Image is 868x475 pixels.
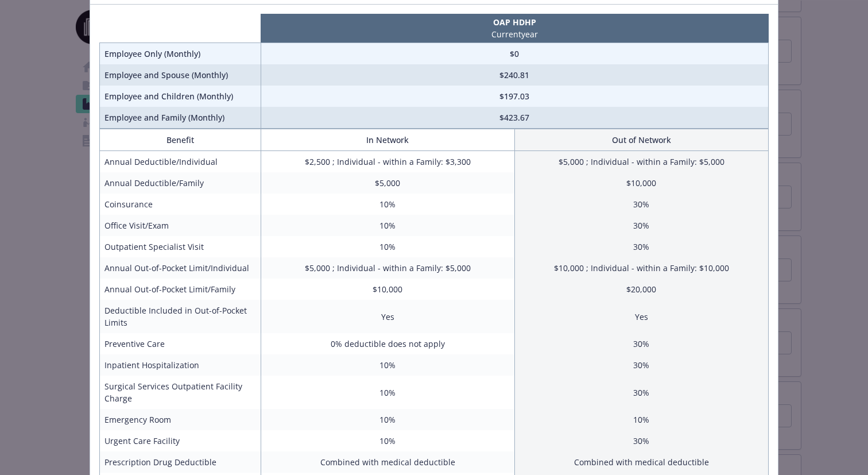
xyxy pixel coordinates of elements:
td: 30% [514,333,768,354]
td: $2,500 ; Individual - within a Family: $3,300 [261,151,514,173]
td: Combined with medical deductible [514,451,768,473]
td: $10,000 [514,172,768,194]
td: 10% [261,409,514,430]
td: Employee and Children (Monthly) [100,86,261,107]
td: Outpatient Specialist Visit [100,236,261,257]
th: Out of Network [514,129,768,151]
td: $240.81 [261,64,768,86]
p: Current year [263,28,766,40]
td: 0% deductible does not apply [261,333,514,354]
td: 10% [261,215,514,236]
td: 10% [261,354,514,376]
td: 10% [261,430,514,451]
td: Annual Deductible/Family [100,172,261,194]
td: $20,000 [514,279,768,300]
p: OAP HDHP [263,16,766,28]
td: 30% [514,236,768,257]
th: intentionally left blank [100,14,261,43]
td: $5,000 ; Individual - within a Family: $5,000 [261,257,514,279]
td: Prescription Drug Deductible [100,451,261,473]
td: Deductible Included in Out-of-Pocket Limits [100,300,261,333]
td: Inpatient Hospitalization [100,354,261,376]
td: Employee and Family (Monthly) [100,107,261,129]
td: Combined with medical deductible [261,451,514,473]
td: $10,000 ; Individual - within a Family: $10,000 [514,257,768,279]
td: Employee Only (Monthly) [100,43,261,65]
td: 30% [514,194,768,215]
td: Yes [261,300,514,333]
td: Preventive Care [100,333,261,354]
td: 30% [514,354,768,376]
td: 10% [261,376,514,409]
td: 30% [514,376,768,409]
td: 10% [514,409,768,430]
td: Yes [514,300,768,333]
td: $5,000 [261,172,514,194]
td: Emergency Room [100,409,261,430]
td: $197.03 [261,86,768,107]
td: Annual Out-of-Pocket Limit/Family [100,279,261,300]
td: Surgical Services Outpatient Facility Charge [100,376,261,409]
td: Urgent Care Facility [100,430,261,451]
td: $5,000 ; Individual - within a Family: $5,000 [514,151,768,173]
td: $10,000 [261,279,514,300]
td: Annual Out-of-Pocket Limit/Individual [100,257,261,279]
td: $423.67 [261,107,768,129]
td: 30% [514,215,768,236]
td: $0 [261,43,768,65]
td: Annual Deductible/Individual [100,151,261,173]
td: Employee and Spouse (Monthly) [100,64,261,86]
td: Office Visit/Exam [100,215,261,236]
th: Benefit [100,129,261,151]
td: 10% [261,194,514,215]
th: In Network [261,129,514,151]
td: Coinsurance [100,194,261,215]
td: 30% [514,430,768,451]
td: 10% [261,236,514,257]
